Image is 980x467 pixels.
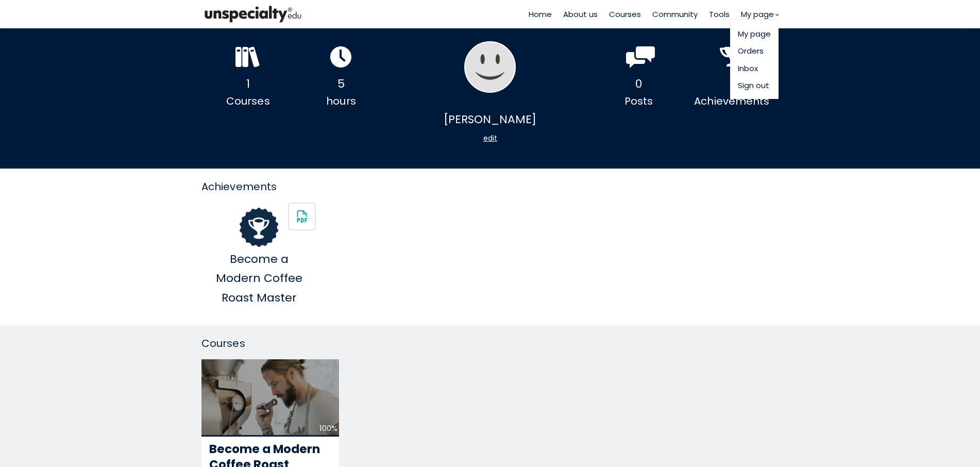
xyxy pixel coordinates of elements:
div: 1 [201,74,295,93]
a: Community [652,8,698,20]
div: hours [295,93,388,109]
span: My page [741,8,774,20]
div: 0 [592,74,685,93]
span: Achievements [201,179,277,194]
a: Sign out [738,79,771,91]
div: 5 [295,74,388,93]
a: My page [741,8,779,20]
a: Courses [609,8,641,20]
img: bc390a18feecddb333977e298b3a00a1.png [201,4,305,25]
a: Orders [738,45,771,57]
div: Achievements [685,93,779,109]
span: Courses [201,336,245,351]
div: 100% [319,422,337,434]
div: 1 [685,74,779,93]
div: Become a Modern Coffee Roast Master [201,249,317,307]
div: Courses [201,93,295,109]
a: Tools [709,8,730,20]
img: School [289,204,315,229]
a: Home [529,8,552,20]
div: edit [464,129,516,147]
a: Inbox [738,62,771,74]
a: About us [563,8,598,20]
img: certificate.png [240,208,279,247]
a: My page [738,28,771,40]
div: Posts [592,93,685,109]
span: [PERSON_NAME] [444,110,536,129]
